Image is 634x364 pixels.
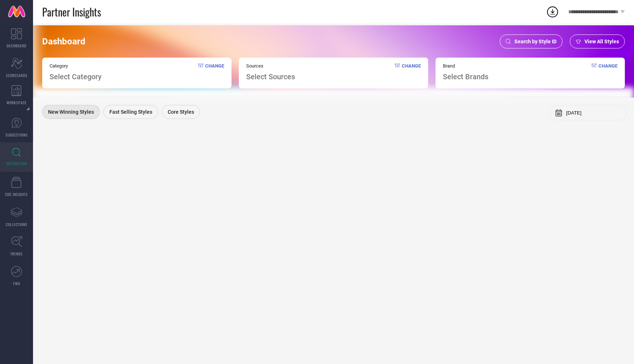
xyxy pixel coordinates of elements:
span: Search by Style ID [514,39,557,44]
span: Fast Selling Styles [109,109,152,115]
span: Select Brands [443,72,488,81]
span: Category [50,63,102,69]
input: Select month [566,110,621,116]
span: Change [205,63,224,81]
span: COLLECTIONS [6,222,28,227]
span: Change [598,63,617,81]
span: WORKSPACE [7,100,27,105]
span: View All Styles [584,39,619,44]
span: SUGGESTIONS [6,132,28,138]
span: Core Styles [168,109,194,115]
span: Partner Insights [42,4,101,19]
span: Brand [443,63,488,69]
span: Change [402,63,421,81]
span: TRENDS [10,251,23,256]
span: DASHBOARD [7,43,26,48]
span: INSPIRATION [6,161,27,166]
div: Open download list [546,5,559,18]
span: FWD [13,281,20,286]
span: Select Category [50,72,102,81]
span: Sources [246,63,295,69]
span: Select Sources [246,72,295,81]
span: CDC INSIGHTS [5,192,28,197]
span: SCORECARDS [6,73,28,78]
span: New Winning Styles [48,109,94,115]
span: Dashboard [42,36,85,47]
